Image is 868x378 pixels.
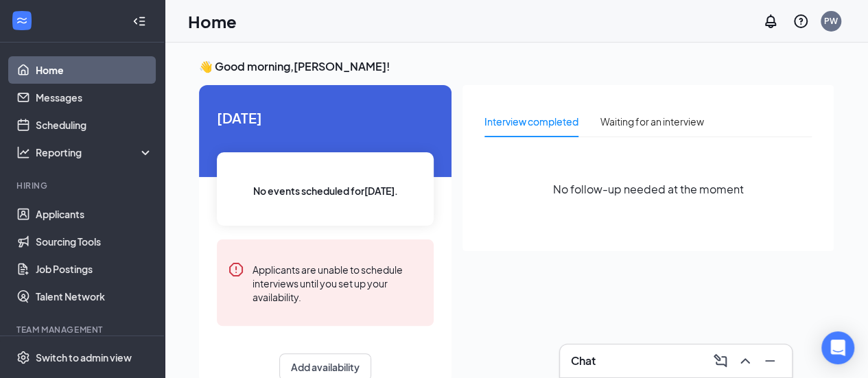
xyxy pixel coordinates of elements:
svg: Analysis [16,145,30,159]
svg: Collapse [132,14,146,28]
a: Applicants [36,200,153,228]
svg: QuestionInfo [793,13,809,29]
div: Applicants are unable to schedule interviews until you set up your availability. [253,261,423,304]
a: Sourcing Tools [36,228,153,255]
span: No follow-up needed at the moment [553,180,744,198]
div: Interview completed [484,114,578,129]
svg: Error [228,261,244,278]
h3: Chat [571,353,596,368]
svg: Minimize [762,353,778,369]
button: ChevronUp [734,350,756,372]
svg: ChevronUp [737,353,753,369]
div: Open Intercom Messenger [821,331,854,364]
button: ComposeMessage [709,350,731,372]
a: Messages [36,84,153,111]
h1: Home [188,10,237,33]
svg: Notifications [762,13,779,29]
h3: 👋 Good morning, [PERSON_NAME] ! [199,59,834,74]
div: Reporting [36,145,154,159]
svg: ComposeMessage [712,353,729,369]
a: Home [36,56,153,84]
a: Talent Network [36,283,153,310]
div: Switch to admin view [36,351,132,364]
div: PW [824,15,838,27]
span: No events scheduled for [DATE] . [253,183,398,198]
a: Job Postings [36,255,153,283]
a: Scheduling [36,111,153,139]
div: Hiring [16,180,150,191]
span: [DATE] [217,107,434,128]
div: Waiting for an interview [600,114,704,129]
button: Minimize [759,350,781,372]
svg: WorkstreamLogo [15,14,29,27]
svg: Settings [16,351,30,364]
div: Team Management [16,324,150,335]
